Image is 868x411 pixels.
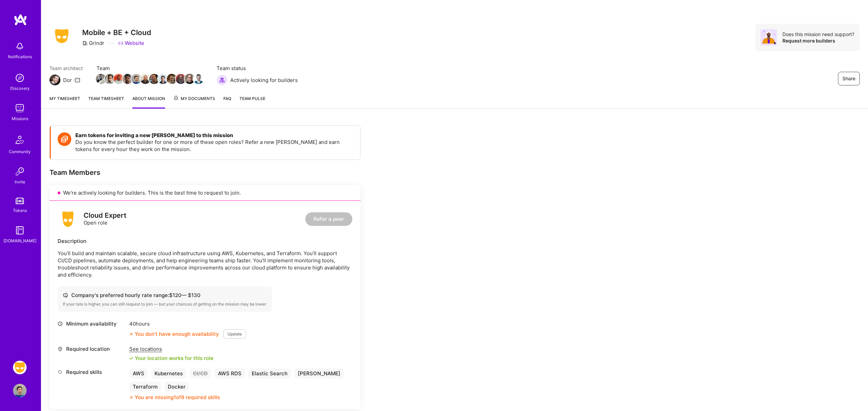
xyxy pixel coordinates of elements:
div: Tokens [13,207,27,214]
div: Description [58,237,352,245]
div: Request more builders [782,37,854,44]
div: Required location [58,345,126,352]
img: Team Architect [49,75,60,85]
span: Share [842,75,855,82]
img: Team Member Avatar [105,74,115,84]
img: guide book [13,224,27,237]
img: Grindr: Mobile + BE + Cloud [13,361,27,374]
span: Team Pulse [239,96,265,101]
a: Team Member Avatar [167,73,176,85]
div: Missions [12,115,28,122]
i: icon Mail [75,77,80,83]
img: Team Member Avatar [176,74,186,84]
div: Kubernetes [151,368,186,378]
img: Team Member Avatar [140,74,150,84]
span: My Documents [173,95,215,102]
div: Company's preferred hourly rate range: $ 120 — $ 130 [63,292,267,299]
img: logo [14,14,27,26]
img: Team Member Avatar [167,74,177,84]
a: Team Member Avatar [194,73,203,85]
i: icon Cash [63,293,68,298]
a: Team Member Avatar [185,73,194,85]
div: You don’t have enough availability [129,330,219,338]
img: Actively looking for builders [217,75,227,85]
div: Required skills [58,368,126,376]
h3: Mobile + BE + Cloud [82,28,151,37]
div: 40 hours [129,320,246,327]
a: My timesheet [49,95,80,109]
div: Community [9,148,31,155]
img: Team Member Avatar [149,74,159,84]
i: icon CompanyGray [82,40,88,46]
div: Elastic Search [248,368,291,378]
i: icon Clock [58,321,63,326]
img: tokens [16,198,24,204]
button: Update [223,329,246,339]
div: CI/CD [190,368,211,378]
div: Terraform [129,382,161,392]
a: Team Member Avatar [132,73,141,85]
a: Team Member Avatar [141,73,150,85]
i: icon CloseOrange [129,332,133,336]
a: My Documents [173,95,215,109]
img: Team Member Avatar [185,74,195,84]
p: You’ll build and maintain scalable, secure cloud infrastructure using AWS, Kubernetes, and Terraf... [58,250,352,278]
div: Open role [84,212,127,226]
div: [DOMAIN_NAME] [3,237,36,244]
div: Cloud Expert [84,212,127,219]
img: Team Member Avatar [96,74,106,84]
a: Team Member Avatar [159,73,167,85]
i: icon CloseOrange [129,395,133,399]
span: Team status [217,65,298,72]
img: Team Member Avatar [114,74,124,84]
div: Notifications [8,53,32,60]
div: AWS [129,368,148,378]
img: Team Member Avatar [122,74,133,84]
div: Discovery [10,85,30,92]
div: Your location works for this role [129,355,214,362]
button: Refer a peer [305,212,352,226]
div: AWS RDS [215,368,245,378]
div: Docker [164,382,189,392]
i: icon Location [58,346,63,351]
p: Do you know the perfect builder for one or more of these open roles? Refer a new [PERSON_NAME] an... [75,138,353,153]
a: Team Member Avatar [105,73,114,85]
a: Grindr: Mobile + BE + Cloud [11,361,28,374]
span: Actively looking for builders [230,77,298,84]
a: About Mission [132,95,165,109]
i: icon Check [129,356,133,360]
h4: Earn tokens for inviting a new [PERSON_NAME] to this mission [75,132,353,138]
div: See locations [129,345,214,352]
div: [PERSON_NAME] [294,368,344,378]
a: Team Member Avatar [97,73,105,85]
div: Dor [63,77,72,84]
img: Company Logo [49,27,74,45]
img: Team Member Avatar [131,74,142,84]
img: bell [13,39,27,53]
div: You are missing 1 of 8 required skills [135,394,220,401]
img: teamwork [13,101,27,115]
a: Team Pulse [239,95,265,109]
div: Grindr [82,39,104,47]
div: Team Members [49,168,361,177]
div: If your rate is higher, you can still request to join — but your chances of getting on the missio... [63,301,267,307]
img: logo [58,209,78,229]
span: Team architect [49,65,83,72]
a: Team Member Avatar [114,73,123,85]
a: Team Member Avatar [176,73,185,85]
a: Team Member Avatar [150,73,159,85]
a: Team Member Avatar [123,73,132,85]
img: User Avatar [13,384,27,397]
img: Team Member Avatar [193,74,204,84]
div: Minimum availability [58,320,126,327]
a: FAQ [223,95,231,109]
img: Token icon [58,132,71,146]
img: Invite [13,165,27,178]
i: icon Tag [58,369,63,375]
a: Website [118,39,144,47]
a: User Avatar [11,384,28,397]
a: Team timesheet [88,95,124,109]
img: Team Member Avatar [158,74,168,84]
div: We’re actively looking for builders. This is the best time to request to join. [49,185,361,201]
span: Team [97,65,203,72]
